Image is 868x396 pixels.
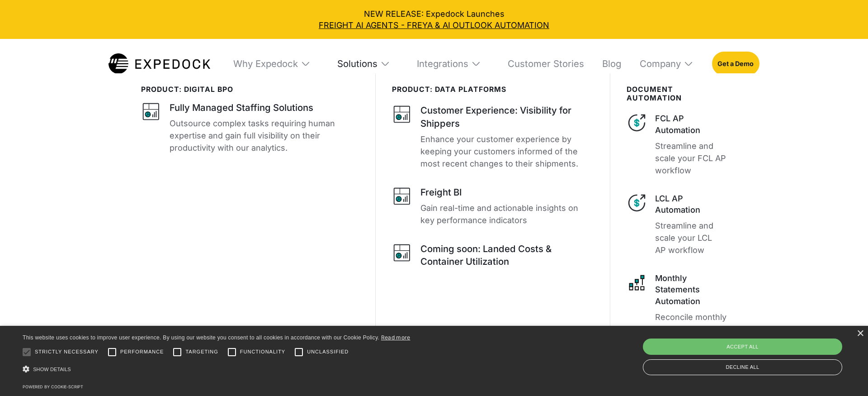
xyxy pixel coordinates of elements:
div: Monthly Statements Automation [655,272,727,307]
div: Decline all [643,359,842,375]
span: Strictly necessary [35,348,99,356]
span: Targeting [185,348,218,356]
span: Unclassified [307,348,349,356]
a: Fully Managed Staffing SolutionsOutsource complex tasks requiring human expertise and gain full v... [141,101,359,154]
div: Integrations [417,58,468,69]
a: Freight BIGain real-time and actionable insights on key performance indicators [392,186,593,226]
span: Performance [120,348,164,356]
a: Blog [594,39,621,88]
div: Fully Managed Staffing Solutions [170,101,313,114]
div: FCL AP Automation [655,113,727,135]
a: Get a Demo [712,52,759,75]
div: Why Expedock [233,58,298,69]
div: NEW RELEASE: Expedock Launches [8,8,860,31]
a: Customer Experience: Visibility for ShippersEnhance your customer experience by keeping your cust... [392,104,593,169]
div: Show details [23,363,410,377]
div: Coming soon: Landed Costs & Container Utilization [420,243,593,268]
span: Functionality [240,348,285,356]
a: Read more [381,334,410,341]
a: Coming soon: Landed Costs & Container Utilization [392,243,593,271]
div: product: digital bpo [141,86,359,94]
a: FCL AP AutomationStreamline and scale your FCL AP workflow [627,113,727,176]
iframe: Chat Widget [823,353,868,396]
div: Integrations [409,39,490,88]
p: Enhance your customer experience by keeping your customers informed of the most recent changes to... [420,133,593,170]
div: Why Expedock [225,39,319,88]
a: FREIGHT AI AGENTS - FREYA & AI OUTLOOK AUTOMATION [8,19,860,31]
a: Powered by cookie-script [23,384,83,389]
p: Reconcile monthly statements against accruals before or after posting to TMS [655,311,727,372]
div: LCL AP Automation [655,193,727,215]
a: LCL AP AutomationStreamline and scale your LCL AP workflow [627,193,727,256]
div: Freight BI [420,186,462,199]
div: Solutions [337,58,377,69]
p: Streamline and scale your LCL AP workflow [655,219,727,256]
p: Streamline and scale your FCL AP workflow [655,140,727,177]
div: Customer Experience: Visibility for Shippers [420,104,593,130]
div: Solutions [329,39,399,88]
div: Company [640,58,681,69]
span: Show details [33,367,71,372]
a: Customer Stories [500,39,584,88]
span: This website uses cookies to improve user experience. By using our website you consent to all coo... [23,334,379,341]
a: Monthly Statements AutomationReconcile monthly statements against accruals before or after postin... [627,272,727,372]
div: Company [632,39,702,88]
div: Close [857,330,863,337]
p: Gain real-time and actionable insights on key performance indicators [420,202,593,226]
div: document automation [627,86,727,103]
p: Outsource complex tasks requiring human expertise and gain full visibility on their productivity ... [170,117,359,154]
div: Accept all [643,339,842,355]
div: PRODUCT: data platforms [392,86,593,94]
